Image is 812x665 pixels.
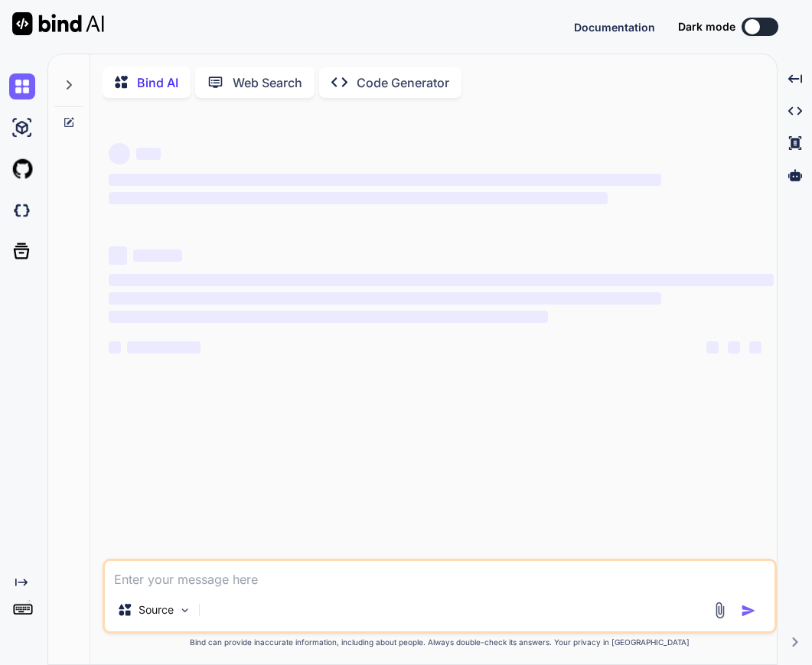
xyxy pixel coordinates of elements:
[109,311,548,323] span: ‌
[109,192,608,204] span: ‌
[127,341,201,354] span: ‌
[133,249,182,262] span: ‌
[741,603,756,618] img: icon
[137,73,178,92] p: Bind AI
[103,637,777,648] p: Bind can provide inaccurate information, including about people. Always double-check its answers....
[136,148,161,160] span: ‌
[109,274,774,286] span: ‌
[9,197,35,223] img: darkCloudIdeIcon
[233,73,302,92] p: Web Search
[574,21,655,34] span: Documentation
[178,604,191,617] img: Pick Models
[109,246,127,265] span: ‌
[109,292,661,305] span: ‌
[139,602,174,618] p: Source
[711,601,729,619] img: attachment
[109,174,661,186] span: ‌
[357,73,449,92] p: Code Generator
[749,341,761,354] span: ‌
[109,341,121,354] span: ‌
[9,73,35,99] img: chat
[678,19,735,34] span: Dark mode
[706,341,719,354] span: ‌
[728,341,740,354] span: ‌
[9,156,35,182] img: githubLight
[574,19,655,35] button: Documentation
[12,12,104,35] img: Bind AI
[9,115,35,141] img: ai-studio
[109,143,130,165] span: ‌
